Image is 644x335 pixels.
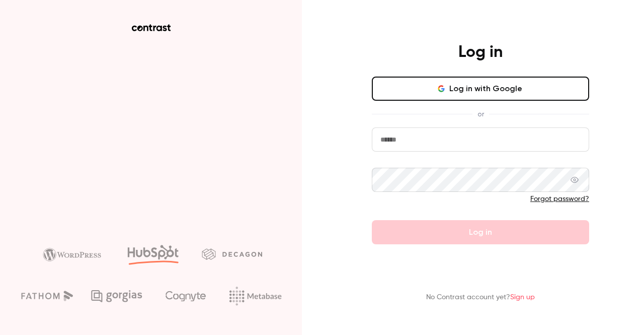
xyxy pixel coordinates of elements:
[458,42,503,62] h4: Log in
[426,292,535,303] p: No Contrast account yet?
[510,294,535,301] a: Sign up
[472,109,489,119] span: or
[530,195,589,203] a: Forgot password?
[202,248,262,259] img: decagon
[372,77,589,101] button: Log in with Google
